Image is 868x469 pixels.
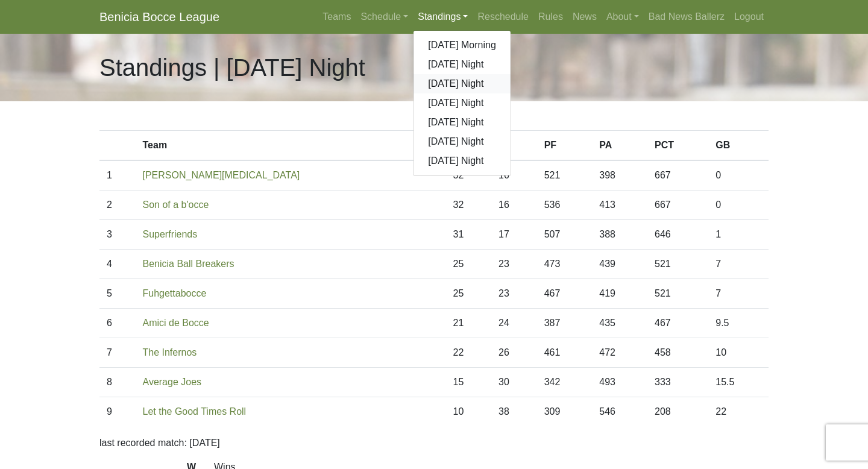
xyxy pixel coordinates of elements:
td: 1 [708,220,769,250]
a: Average Joes [143,377,202,387]
div: Standings [413,30,511,176]
td: 10 [708,338,769,368]
td: 388 [592,220,647,250]
a: [PERSON_NAME][MEDICAL_DATA] [143,170,300,180]
p: last recorded match: [DATE] [99,436,769,450]
a: Superfriends [143,229,198,239]
td: 667 [647,160,708,190]
a: Let the Good Times Roll [143,406,247,417]
a: Logout [729,5,769,29]
td: 26 [491,338,537,368]
td: 22 [445,338,491,368]
h1: Standings | [DATE] Night [99,53,365,82]
a: Amici de Bocce [143,318,209,328]
td: 3 [99,220,136,250]
td: 15.5 [708,368,769,397]
td: 439 [592,250,647,279]
td: 7 [99,338,136,368]
td: 6 [99,309,136,338]
td: 521 [647,250,708,279]
td: 32 [445,190,491,220]
a: Benicia Ball Breakers [143,259,234,269]
a: The Infernos [143,347,197,357]
td: 24 [491,309,537,338]
td: 8 [99,368,136,397]
td: 208 [647,397,708,427]
td: 536 [537,190,593,220]
a: Reschedule [473,5,533,29]
a: Bad News Ballerz [644,5,729,29]
td: 16 [491,190,537,220]
th: PF [537,131,593,161]
td: 472 [592,338,647,368]
td: 546 [592,397,647,427]
th: Team [136,131,446,161]
td: 4 [99,250,136,279]
td: 38 [491,397,537,427]
td: 16 [491,160,537,190]
td: 461 [537,338,593,368]
td: 5 [99,279,136,309]
td: 507 [537,220,593,250]
td: 387 [537,309,593,338]
td: 1 [99,160,136,190]
td: 23 [491,279,537,309]
td: 22 [708,397,769,427]
a: Rules [533,5,568,29]
td: 435 [592,309,647,338]
a: Son of a b'occe [143,200,209,210]
td: 473 [537,250,593,279]
td: 0 [708,160,769,190]
td: 25 [445,279,491,309]
td: 9 [99,397,136,427]
a: [DATE] Night [414,151,511,171]
td: 646 [647,220,708,250]
td: 23 [491,250,537,279]
td: 10 [445,397,491,427]
a: Schedule [356,5,413,29]
td: 2 [99,190,136,220]
a: Fuhgettabocce [143,288,207,298]
td: 21 [445,309,491,338]
a: Benicia Bocce League [99,5,219,29]
td: 419 [592,279,647,309]
td: 667 [647,190,708,220]
td: 413 [592,190,647,220]
td: 342 [537,368,593,397]
td: 309 [537,397,593,427]
a: Standings [413,5,473,29]
td: 9.5 [708,309,769,338]
td: 493 [592,368,647,397]
td: 467 [647,309,708,338]
td: 17 [491,220,537,250]
th: L [491,131,537,161]
td: 15 [445,368,491,397]
th: PCT [647,131,708,161]
th: GB [708,131,769,161]
td: 0 [708,190,769,220]
a: [DATE] Night [414,55,511,74]
td: 521 [537,160,593,190]
a: News [568,5,602,29]
td: 333 [647,368,708,397]
a: [DATE] Night [414,93,511,113]
td: 7 [708,250,769,279]
td: 30 [491,368,537,397]
a: [DATE] Night [414,132,511,151]
a: Teams [318,5,356,29]
td: 7 [708,279,769,309]
a: [DATE] Morning [414,36,511,55]
td: 467 [537,279,593,309]
a: About [602,5,644,29]
a: [DATE] Night [414,74,511,93]
td: 25 [445,250,491,279]
td: 398 [592,160,647,190]
a: [DATE] Night [414,113,511,132]
td: 458 [647,338,708,368]
td: 31 [445,220,491,250]
td: 521 [647,279,708,309]
th: PA [592,131,647,161]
